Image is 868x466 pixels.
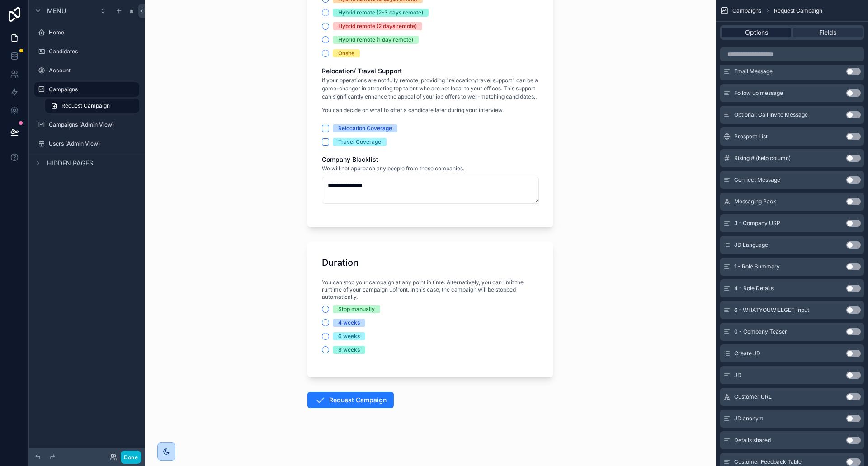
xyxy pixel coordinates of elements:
div: Hybrid remote (1 day remote) [338,36,413,44]
span: Request Campaign [774,7,822,14]
span: Follow up message [734,89,783,97]
span: Create JD [734,350,760,357]
a: Campaigns [34,82,139,97]
div: Stop manually [338,305,375,313]
span: Menu [47,6,66,15]
span: Request Campaign [61,102,110,109]
span: You can stop your campaign at any point in time. Alternatively, you can limit the runtime of your... [322,279,539,301]
a: Home [34,25,139,40]
span: Rising # (help column) [734,155,791,162]
div: Relocation Coverage [338,124,392,132]
div: Onsite [338,49,354,57]
span: 6 - WHATYOUWILLGET_input [734,306,809,314]
p: You can decide on what to offer a candidate later during your interview. [322,106,539,114]
span: Email Message [734,68,773,75]
span: 3 - Company USP [734,220,780,227]
span: Optional: Call Invite Message [734,111,808,118]
span: JD Language [734,241,768,249]
label: Campaigns (Admin View) [49,121,137,128]
label: Users (Admin View) [49,140,137,147]
div: 6 weeks [338,332,360,340]
div: 4 weeks [338,319,360,327]
label: Account [49,67,137,74]
a: Campaigns (Admin View) [34,118,139,132]
span: Company Blacklist [322,155,378,163]
span: 0 - Company Teaser [734,328,787,335]
div: Travel Coverage [338,138,381,146]
a: Account [34,63,139,78]
span: Connect Message [734,176,780,184]
span: Prospect List [734,133,768,140]
span: Campaigns [732,7,761,14]
button: Done [121,451,141,464]
label: Candidates [49,48,137,55]
a: Candidates [34,44,139,59]
span: Options [745,28,768,37]
div: Hybrid remote (2-3 days remote) [338,9,423,17]
span: Customer URL [734,393,772,400]
button: Request Campaign [307,392,394,408]
a: Request Campaign [45,99,139,113]
h1: Duration [322,256,359,269]
span: Fields [819,28,836,37]
span: We will not approach any people from these companies. [322,165,464,172]
div: Hybrid remote (2 days remote) [338,22,417,30]
span: Details shared [734,437,771,444]
span: Messaging Pack [734,198,776,205]
span: 1 - Role Summary [734,263,780,270]
label: Home [49,29,137,36]
span: 4 - Role Details [734,285,774,292]
label: Campaigns [49,86,134,93]
span: Relocation/ Travel Support [322,67,402,75]
span: JD anonym [734,415,764,422]
p: If your operations are not fully remote, providing "relocation/travel support" can be a game-chan... [322,76,539,101]
a: Users (Admin View) [34,137,139,151]
span: Hidden pages [47,159,93,168]
div: 8 weeks [338,346,360,354]
span: JD [734,372,741,379]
